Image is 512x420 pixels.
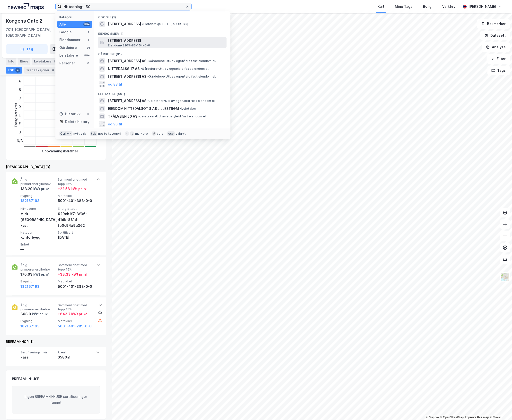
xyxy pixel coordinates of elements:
[157,132,163,136] div: velg
[58,279,93,283] span: Matrikkel
[17,128,23,136] div: G
[440,416,464,419] a: OpenStreetMap
[59,29,72,35] div: Google
[12,376,39,382] div: BREEAM-IN-USE
[20,319,56,323] span: Bygning
[12,386,100,414] div: Ingen BREEAM-IN-USE sertifiseringer funnet
[180,107,196,111] span: Leietaker
[83,22,90,26] div: 99+
[147,99,215,103] span: Leietaker • Utl. av egen/leid fast eiendom el.
[83,53,90,57] div: 99+
[20,186,49,192] div: 133.29
[58,198,93,204] div: 5001-401-383-0-0
[482,42,510,52] button: Analyse
[141,67,142,70] span: •
[58,319,93,323] span: Matrikkel
[13,103,19,127] div: Energikarakter
[59,37,80,43] div: Eiendommer
[59,111,80,117] div: Historikk
[20,235,56,240] div: Kontorbygg
[58,271,88,277] div: + 33.33 kWt pr. ㎡
[147,59,216,63] span: Gårdeiere • Utl. av egen/leid fast eiendom el.
[6,58,16,65] div: Info
[90,131,97,136] div: tab
[6,17,43,25] div: Kongens Gate 2
[167,131,175,136] div: esc
[180,107,181,110] span: •
[58,194,93,198] span: Matrikkel
[108,58,146,64] span: [STREET_ADDRESS] AS
[20,355,56,360] div: Pass
[32,58,59,65] div: Leietakere
[488,397,512,420] div: Kontrollprogram for chat
[94,11,230,20] div: Google (1)
[469,4,496,9] div: [PERSON_NAME]
[33,271,49,277] div: kWt pr. ㎡
[147,75,216,79] span: Gårdeiere • Utl. av egen/leid fast eiendom el.
[147,99,149,103] span: •
[94,28,230,37] div: Eiendommer (1)
[108,74,146,79] span: [STREET_ADDRESS] AS
[33,186,49,192] div: kWt pr. ㎡
[142,22,143,26] span: •
[58,355,93,360] div: 6580㎡
[442,4,456,9] div: Verktøy
[147,59,149,63] span: •
[42,148,78,154] div: Oppvarmingskarakter
[477,19,510,29] button: Bokmerker
[17,136,23,145] div: N/A
[20,271,49,277] div: 170.63
[6,27,67,38] div: 7011, [GEOGRAPHIC_DATA], [GEOGRAPHIC_DATA]
[58,230,93,235] span: Sertifisert
[108,114,137,119] span: TRÅLVEIEN 50 AS
[58,324,92,329] button: 5001-401-285-0-0
[58,207,93,211] span: Energiattest
[17,94,23,102] div: C
[86,46,90,50] div: 91
[58,235,93,240] div: [DATE]
[94,48,230,57] div: Gårdeiere (91)
[108,44,150,47] span: Eiendom • 3205-83-154-0-0
[426,416,439,419] a: Mapbox
[51,68,55,72] div: 6
[147,75,149,78] span: •
[108,66,140,72] span: NITTEDALSG 17 AS
[465,416,489,419] a: Improve this map
[59,131,72,136] div: Ctrl + k
[108,121,122,127] button: og 96 til
[20,207,56,211] span: Klimasone
[17,111,23,119] div: E
[59,15,92,19] div: Kategori
[20,303,56,312] span: Årlig primærenergibehov
[6,44,48,54] button: Tag
[395,4,413,9] div: Mine Tags
[17,119,23,128] div: F
[98,132,121,136] div: neste kategori
[86,112,90,116] div: 0
[59,60,75,66] div: Personer
[20,246,56,252] div: —
[62,3,185,10] input: Søk på adresse, matrikkel, gårdeiere, leietakere eller personer
[142,22,188,26] span: Eiendom • [STREET_ADDRESS]
[20,198,40,204] button: 182167193
[20,230,56,235] span: Kategori
[58,350,93,355] span: Areal
[24,67,57,73] div: Transaksjoner
[138,114,140,118] span: •
[108,38,225,44] span: [STREET_ADDRESS]
[86,30,90,34] div: 1
[17,77,23,85] div: A
[58,311,87,317] div: + 643.7 kWt pr. ㎡
[86,38,90,42] div: 1
[487,54,510,64] button: Filter
[20,194,56,198] span: Bygning
[20,284,40,289] button: 182167193
[65,119,89,125] div: Delete history
[94,88,230,97] div: Leietakere (99+)
[8,3,44,10] img: logo.a4113a55bc3d86da70a041830d287a7e.svg
[17,102,23,111] div: D
[141,67,209,71] span: Gårdeiere • Utl. av egen/leid fast eiendom el.
[20,324,40,329] button: 182167193
[52,59,57,64] div: 7
[487,66,510,75] button: Tags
